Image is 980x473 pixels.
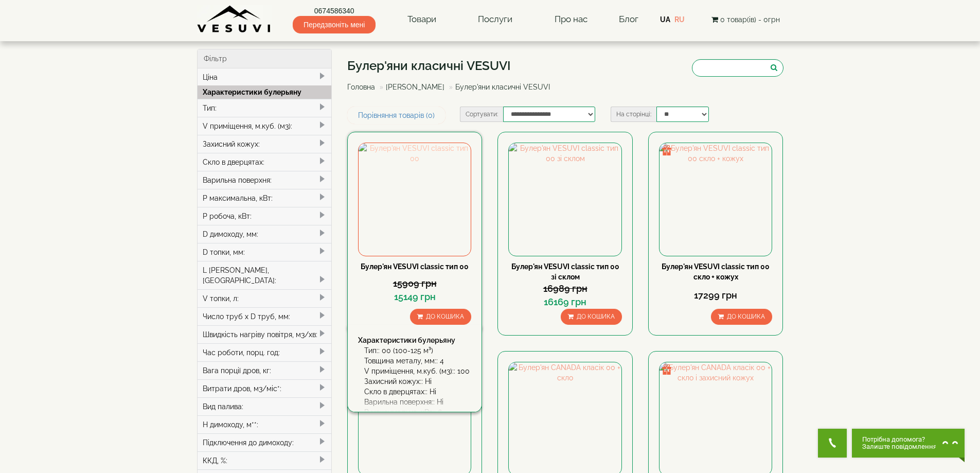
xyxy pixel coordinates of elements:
a: Блог [619,14,638,24]
span: 0 товар(ів) - 0грн [720,15,780,24]
button: Chat button [852,429,965,458]
div: Вага порції дров, кг: [198,361,332,379]
div: P максимальна, кВт: [198,189,332,207]
button: Get Call button [818,429,847,458]
label: На сторінці: [611,107,656,122]
div: Варильна поверхня: [198,171,332,189]
a: Товари [397,8,447,31]
a: Булер'ян VESUVI classic тип 00 зі склом [511,262,619,281]
div: Швидкість нагріву повітря, м3/хв: [198,325,332,343]
span: Потрібна допомога? [862,436,937,443]
span: Передзвоніть мені [293,16,376,33]
div: 15909 грн [358,277,471,290]
div: H димоходу, м**: [198,415,332,433]
button: До кошика [410,309,471,325]
a: Булер'ян VESUVI classic тип 00 скло + кожух [662,262,770,281]
img: Булер'ян VESUVI classic тип 00 [359,143,471,255]
a: RU [674,15,685,24]
span: До кошика [426,313,464,320]
div: Ціна [198,68,332,86]
div: Число труб x D труб, мм: [198,307,332,325]
a: 0674586340 [293,6,376,16]
div: Підключення до димоходу: [198,433,332,451]
div: Захисний кожух: [198,135,332,153]
img: Булер'ян VESUVI classic тип 00 скло + кожух [660,143,772,255]
img: gift [662,145,672,155]
div: L [PERSON_NAME], [GEOGRAPHIC_DATA]: [198,261,332,289]
div: P робоча, кВт: [198,207,332,225]
div: 17299 грн [659,289,772,302]
div: Характеристики булерьяну [198,85,332,99]
div: V приміщення, м.куб. (м3):: 100 [364,366,471,376]
button: До кошика [711,309,772,325]
a: Порівняння товарів (0) [347,107,446,124]
h1: Булер'яни класичні VESUVI [347,59,558,73]
div: Час роботи, порц. год: [198,343,332,361]
img: Булер'ян VESUVI classic тип 00 зі склом [509,143,621,255]
div: 16989 грн [508,282,621,295]
a: Послуги [468,8,523,31]
span: До кошика [727,313,765,320]
a: Булер'ян VESUVI classic тип 00 [361,262,469,271]
div: Тип: [198,99,332,117]
button: 0 товар(ів) - 0грн [708,14,783,25]
img: gift [662,364,672,375]
span: До кошика [577,313,615,320]
li: Булер'яни класичні VESUVI [447,82,550,92]
div: D димоходу, мм: [198,225,332,243]
div: 16169 грн [508,295,621,309]
div: V приміщення, м.куб. (м3): [198,117,332,135]
div: Вид палива: [198,397,332,415]
button: До кошика [561,309,622,325]
div: 15149 грн [358,290,471,304]
div: D топки, мм: [198,243,332,261]
div: Захисний кожух:: Ні [364,376,471,387]
div: Скло в дверцятах:: Ні [364,387,471,397]
a: [PERSON_NAME] [386,83,444,91]
a: UA [660,15,670,24]
a: Про нас [544,8,598,31]
div: Тип:: 00 (100-125 м³) [364,345,471,356]
div: Скло в дверцятах: [198,153,332,171]
div: ККД, %: [198,451,332,469]
label: Сортувати: [460,107,503,122]
div: Характеристики булерьяну [358,335,471,345]
div: Товщина металу, мм:: 4 [364,356,471,366]
a: Головна [347,83,375,91]
div: Витрати дров, м3/міс*: [198,379,332,397]
div: Фільтр [198,49,332,68]
div: V топки, л: [198,289,332,307]
img: Завод VESUVI [197,5,272,33]
span: Залиште повідомлення [862,443,937,450]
